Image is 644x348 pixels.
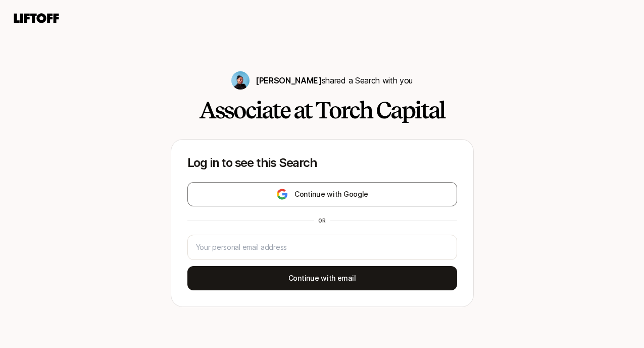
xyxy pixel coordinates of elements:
img: 678d0f93_288a_41d9_ba69_5248bbad746e.jpg [231,71,250,90]
img: google-logo [276,188,288,200]
button: Continue with email [187,266,457,290]
div: or [314,216,330,225]
p: shared a Search with you [256,74,413,87]
span: [PERSON_NAME] [256,75,322,85]
p: Log in to see this Search [187,156,457,170]
button: Continue with Google [187,182,457,206]
input: Your personal email address [196,241,449,253]
h2: Associate at Torch Capital [199,98,445,123]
